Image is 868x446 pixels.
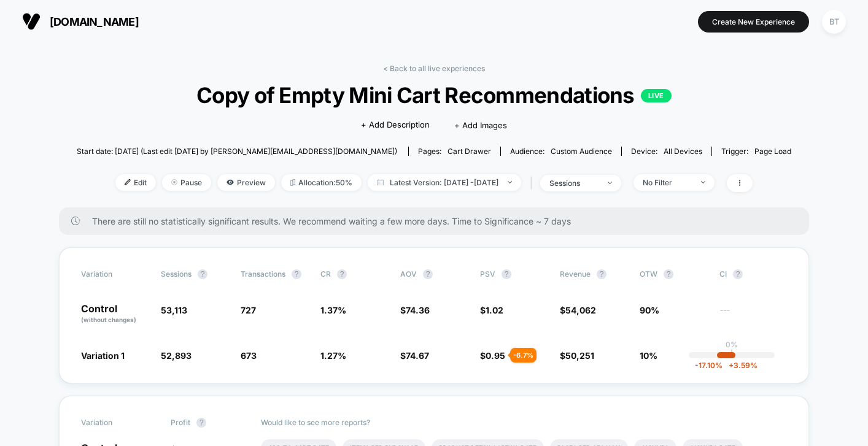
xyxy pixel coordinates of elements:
div: Pages: [418,147,491,156]
span: 727 [241,305,256,315]
span: Allocation: 50% [281,174,362,191]
span: --- [719,307,787,325]
span: 50,251 [565,350,594,361]
span: $ [400,350,429,361]
span: 673 [241,350,257,361]
div: Trigger: [721,147,791,156]
button: ? [337,269,347,279]
img: calendar [377,179,384,185]
span: cart drawer [448,147,491,156]
div: No Filter [643,178,692,187]
a: < Back to all live experiences [383,64,485,73]
span: CR [320,269,331,279]
span: Copy of Empty Mini Cart Recommendations [112,82,755,108]
span: $ [480,350,505,361]
span: PSV [480,269,495,279]
span: 0.95 [486,350,505,361]
span: Variation [81,418,149,428]
img: end [608,182,612,184]
div: Audience: [510,147,612,156]
span: + Add Images [454,120,507,130]
span: (without changes) [81,316,136,323]
span: 90% [640,305,659,315]
span: $ [560,350,594,361]
span: 52,893 [161,350,192,361]
span: Preview [217,174,275,191]
img: end [508,181,512,183]
img: end [171,179,177,185]
p: Would like to see more reports? [261,418,788,427]
button: ? [664,269,673,279]
span: 53,113 [161,305,187,315]
div: sessions [549,179,599,188]
p: | [730,349,733,358]
span: Sessions [161,269,192,279]
span: 1.37 % [320,305,346,315]
span: There are still no statistically significant results. We recommend waiting a few more days . Time... [92,216,785,226]
span: $ [480,305,503,315]
span: $ [400,305,430,315]
span: 74.36 [406,305,430,315]
span: Variation [81,269,149,279]
button: ? [196,418,206,428]
button: ? [292,269,301,279]
div: - 6.7 % [510,348,537,363]
span: [DOMAIN_NAME] [50,15,139,28]
span: all devices [664,147,702,156]
img: rebalance [290,179,295,186]
p: 0% [726,340,738,349]
button: BT [818,9,850,34]
img: Visually logo [22,12,41,31]
div: BT [822,10,846,34]
button: Create New Experience [698,11,809,33]
span: 1.02 [486,305,503,315]
button: ? [198,269,207,279]
span: OTW [640,269,707,279]
span: -17.10 % [695,361,723,370]
button: ? [597,269,606,279]
span: + Add Description [361,119,430,131]
span: | [527,174,540,192]
span: Start date: [DATE] (Last edit [DATE] by [PERSON_NAME][EMAIL_ADDRESS][DOMAIN_NAME]) [77,147,397,156]
span: Profit [171,418,190,427]
span: Latest Version: [DATE] - [DATE] [368,174,521,191]
span: Custom Audience [551,147,612,156]
span: Pause [162,174,211,191]
span: Page Load [754,147,791,156]
button: ? [423,269,433,279]
span: $ [560,305,596,315]
span: Revenue [560,269,591,279]
button: ? [502,269,511,279]
span: Transactions [241,269,285,279]
button: [DOMAIN_NAME] [18,12,142,31]
span: CI [719,269,787,279]
span: AOV [400,269,417,279]
img: end [701,181,705,183]
span: 3.59 % [723,361,758,370]
p: LIVE [641,89,672,102]
span: Variation 1 [81,350,125,361]
span: Edit [115,174,156,191]
span: 1.27 % [320,350,346,361]
img: edit [125,179,131,185]
span: 54,062 [565,305,596,315]
span: 10% [640,350,657,361]
button: ? [733,269,743,279]
p: Control [81,304,149,325]
span: 74.67 [406,350,429,361]
span: + [729,361,734,370]
span: Device: [621,147,711,156]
